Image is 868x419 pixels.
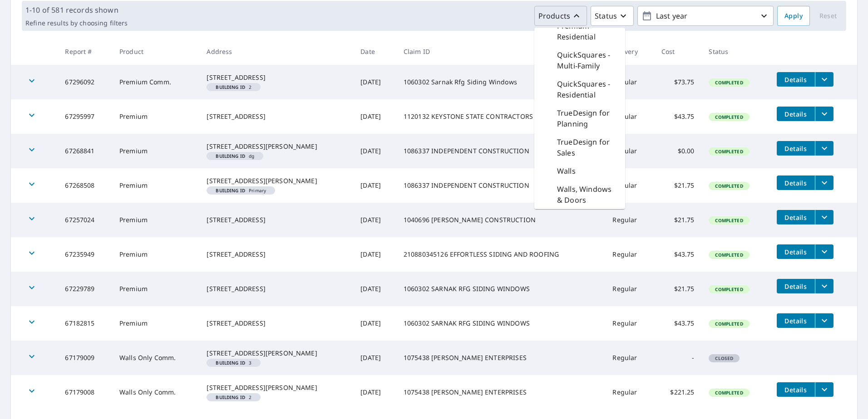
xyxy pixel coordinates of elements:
td: $21.75 [654,203,702,237]
th: Cost [654,38,702,65]
div: QuickSquares - Multi-Family [534,46,625,75]
button: detailsBtn-67268508 [777,175,815,190]
td: 67179008 [58,375,112,409]
td: [DATE] [353,134,396,168]
span: Details [782,317,809,325]
span: Closed [710,355,739,361]
div: TrueDesign for Planning [534,104,625,133]
span: Details [782,179,809,187]
td: [DATE] [353,375,396,409]
td: $0.00 [654,134,702,168]
td: Regular [605,375,654,409]
button: filesDropdownBtn-67229789 [815,279,833,293]
button: Last year [637,6,774,26]
span: Details [782,248,809,256]
td: 67235949 [58,237,112,272]
td: 67179009 [58,341,112,375]
button: detailsBtn-67257024 [777,210,815,224]
td: Regular [605,65,654,99]
em: Building ID [216,395,245,400]
button: detailsBtn-67268841 [777,141,815,156]
td: Walls Only Comm. [112,341,199,375]
button: filesDropdownBtn-67268841 [815,141,833,156]
th: Product [112,38,199,65]
td: 67257024 [58,203,112,237]
div: QuickSquares - Residential [534,75,625,104]
div: Premium - Residential [534,17,625,46]
div: [STREET_ADDRESS][PERSON_NAME] [207,383,346,392]
td: Regular [605,203,654,237]
td: $21.75 [654,272,702,306]
td: Premium [112,306,199,341]
th: Address [199,38,353,65]
span: Completed [710,114,748,120]
button: filesDropdownBtn-67295997 [815,107,833,121]
td: - [654,341,702,375]
td: [DATE] [353,203,396,237]
td: $43.75 [654,237,702,272]
p: QuickSquares - Residential [557,78,618,100]
button: filesDropdownBtn-67268508 [815,175,833,190]
span: Completed [710,321,748,327]
td: 1060302 SARNAK RFG SIDING WINDOWS [396,272,606,306]
td: Regular [605,272,654,306]
td: $21.75 [654,168,702,203]
div: [STREET_ADDRESS][PERSON_NAME] [207,142,346,151]
p: Last year [652,8,759,24]
em: Building ID [216,361,245,365]
span: Details [782,385,809,394]
td: 67296092 [58,65,112,99]
em: Building ID [216,188,245,193]
button: detailsBtn-67295997 [777,107,815,121]
th: Claim ID [396,38,606,65]
span: Completed [710,183,748,189]
td: 67268841 [58,134,112,168]
th: Report # [58,38,112,65]
button: detailsBtn-67296092 [777,72,815,87]
button: Status [591,6,634,26]
div: [STREET_ADDRESS] [207,73,346,82]
button: detailsBtn-67179008 [777,382,815,397]
p: QuickSquares - Multi-Family [557,49,618,71]
td: 1120132 KEYSTONE STATE CONTRACTORS [396,99,606,134]
button: filesDropdownBtn-67257024 [815,210,833,224]
button: filesDropdownBtn-67296092 [815,72,833,87]
p: TrueDesign for Sales [557,136,618,158]
td: Premium [112,168,199,203]
span: 2 [210,395,257,400]
td: 1040696 [PERSON_NAME] CONSTRUCTION [396,203,606,237]
td: 1060302 SARNAK RFG SIDING WINDOWS [396,306,606,341]
span: dg [210,154,260,158]
th: Delivery [605,38,654,65]
button: filesDropdownBtn-67235949 [815,244,833,259]
td: Regular [605,341,654,375]
div: [STREET_ADDRESS] [207,250,346,259]
td: Premium [112,237,199,272]
span: Completed [710,252,748,258]
td: $43.75 [654,99,702,134]
td: 1086337 INDEPENDENT CONSTRUCTION [396,168,606,203]
td: 1060302 Sarnak Rfg Siding Windows [396,65,606,99]
p: Status [595,10,617,21]
div: [STREET_ADDRESS] [207,215,346,224]
div: [STREET_ADDRESS] [207,112,346,121]
button: detailsBtn-67229789 [777,279,815,293]
td: Premium [112,272,199,306]
td: [DATE] [353,272,396,306]
button: detailsBtn-67182815 [777,313,815,328]
span: Completed [710,79,748,86]
span: Completed [710,148,748,155]
span: Completed [710,390,748,396]
td: Regular [605,237,654,272]
button: detailsBtn-67235949 [777,244,815,259]
span: Details [782,110,809,118]
p: TrueDesign for Planning [557,107,618,129]
td: Regular [605,99,654,134]
td: $73.75 [654,65,702,99]
td: [DATE] [353,306,396,341]
button: filesDropdownBtn-67179008 [815,382,833,397]
td: 67182815 [58,306,112,341]
td: 210880345126 EFFORTLESS SIDING AND ROOFING [396,237,606,272]
span: Completed [710,286,748,292]
td: Premium Comm. [112,65,199,99]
